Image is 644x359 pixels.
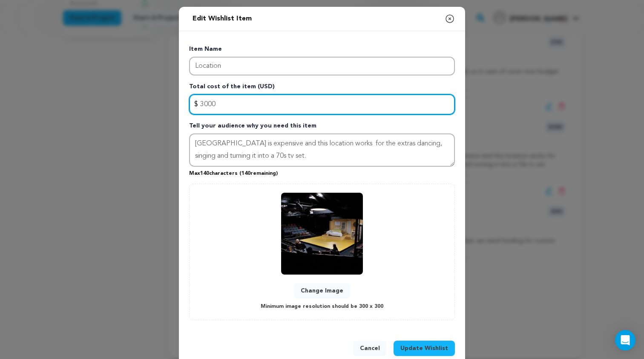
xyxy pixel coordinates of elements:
[294,283,350,298] button: Change Image
[189,10,255,27] h2: Edit Wishlist Item
[353,341,387,356] button: Cancel
[241,171,250,176] span: 140
[189,45,455,57] p: Item Name
[189,133,455,167] textarea: Tell your audience why you need this item
[200,171,209,176] span: 140
[261,302,383,312] p: Minimum image resolution should be 300 x 300
[189,94,455,115] input: Enter total cost of the item
[400,344,448,353] span: Update Wishlist
[194,99,198,110] span: $
[615,330,635,350] div: Open Intercom Messenger
[189,167,455,177] p: Max characters ( remaining)
[394,341,455,356] button: Update Wishlist
[189,57,455,75] input: Enter item name
[189,82,455,94] p: Total cost of the item (USD)
[189,122,455,133] p: Tell your audience why you need this item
